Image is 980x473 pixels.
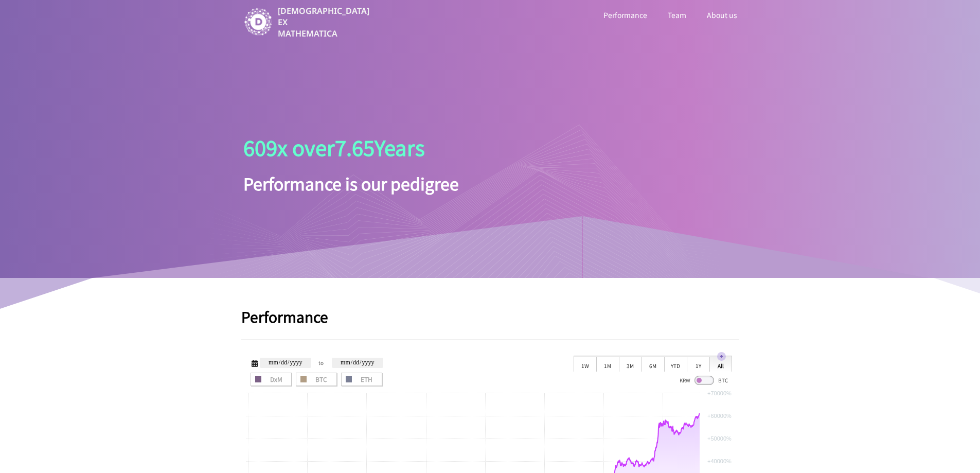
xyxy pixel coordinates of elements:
span: to [318,358,325,368]
a: Performance [601,8,649,22]
img: image [243,7,273,37]
span: BTC [299,376,333,382]
span: KRW [680,376,690,384]
text: +40000% [707,458,732,464]
div: YTD [664,356,687,372]
div: 1W [574,356,596,372]
div: 3M [619,356,642,372]
h1: Performance [241,309,739,324]
text: +50000% [707,435,732,442]
text: +60000% [707,413,732,419]
a: Team [666,8,688,22]
div: 1Y [687,356,709,372]
span: DxM [254,376,288,382]
span: BTC [718,376,728,384]
div: 1M [596,356,619,372]
div: All [709,356,732,372]
text: +70000% [707,390,732,396]
a: About us [705,8,739,22]
p: [DEMOGRAPHIC_DATA] EX MATHEMATICA [278,5,371,39]
span: ETH [345,376,379,382]
div: 6M [642,356,664,372]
